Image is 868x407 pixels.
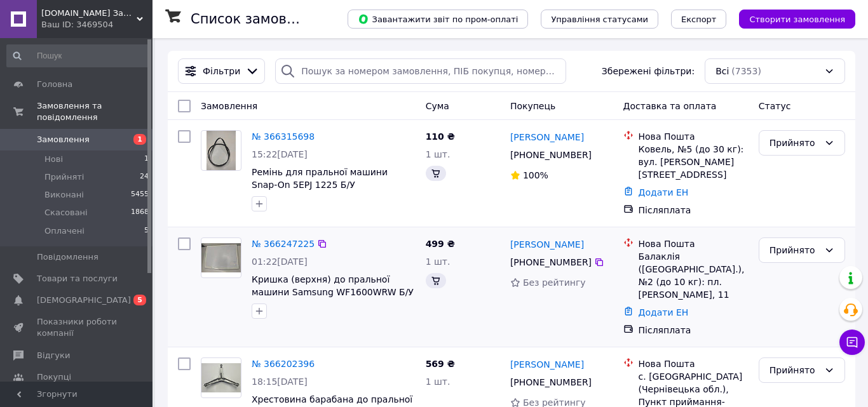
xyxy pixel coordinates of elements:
input: Пошук за номером замовлення, ПІБ покупця, номером телефону, Email, номером накладної [275,58,566,84]
span: Товари та послуги [37,273,118,284]
a: № 366247225 [252,239,315,249]
span: 100% [523,170,548,180]
div: Ковель, №5 (до 30 кг): вул. [PERSON_NAME][STREET_ADDRESS] [639,143,749,181]
a: Кришка (верхня) до пральної машини Samsung WF1600WRW Б/У [252,274,414,297]
span: Нові [44,154,63,165]
button: Управління статусами [541,10,658,29]
span: 5455 [131,189,149,201]
span: Завантажити звіт по пром-оплаті [358,13,518,25]
a: Фото товару [201,237,241,278]
div: Балаклія ([GEOGRAPHIC_DATA].), №2 (до 10 кг): пл. [PERSON_NAME], 11 [639,250,749,301]
span: Покупець [510,101,555,111]
span: 15:22[DATE] [252,149,308,159]
a: Фото товару [201,357,241,398]
a: Додати ЕН [639,307,689,317]
div: Післяплата [639,204,749,217]
span: 5 [144,225,149,237]
span: Фільтри [203,65,240,77]
span: Замовлення та повідомлення [37,100,153,123]
span: Без рейтингу [523,277,586,288]
div: Післяплата [639,324,749,337]
div: [PHONE_NUMBER] [508,253,594,271]
a: Створити замовлення [726,13,855,23]
span: 24 [140,171,149,183]
span: Всі [715,65,729,77]
div: Прийнято [770,243,819,257]
span: Статус [759,101,791,111]
span: Покупці [37,371,71,383]
span: 110 ₴ [426,131,455,142]
div: [PHONE_NUMBER] [508,146,594,164]
span: Показники роботи компанії [37,316,118,339]
a: № 366202396 [252,359,315,369]
span: Cума [426,101,449,111]
span: [DEMOGRAPHIC_DATA] [37,295,131,306]
span: 5 [133,295,146,305]
a: [PERSON_NAME] [510,131,584,143]
span: Замовлення [201,101,257,111]
div: Нова Пошта [639,237,749,250]
a: Фото товару [201,130,241,171]
a: № 366315698 [252,131,315,142]
a: [PERSON_NAME] [510,358,584,371]
button: Створити замовлення [739,10,855,29]
span: 499 ₴ [426,239,455,249]
span: Оплачені [44,225,85,237]
span: (7353) [731,66,761,76]
span: 18:15[DATE] [252,377,308,387]
span: 1 [133,134,146,145]
div: Прийнято [770,363,819,377]
span: 1 шт. [426,257,451,267]
span: Повідомлення [37,251,98,263]
div: Прийнято [770,136,819,150]
span: Головна [37,79,72,90]
img: Фото товару [207,131,236,170]
span: 569 ₴ [426,359,455,369]
img: Фото товару [201,363,241,392]
span: Доставка та оплата [623,101,717,111]
span: Відгуки [37,350,70,361]
img: Фото товару [201,243,241,273]
span: Скасовані [44,207,88,218]
span: Збережені фільтри: [602,65,695,77]
span: 1 шт. [426,377,451,387]
span: 1868 [131,207,149,218]
input: Пошук [6,44,150,67]
span: Створити замовлення [749,15,845,24]
button: Експорт [671,10,727,29]
div: Ваш ID: 3469504 [41,19,153,30]
div: Нова Пошта [639,130,749,143]
a: Ремінь для пральної машини Snap-On 5EPJ 1225 Б/У [252,167,388,190]
span: Замовлення [37,134,90,145]
span: 1 [144,154,149,165]
a: [PERSON_NAME] [510,238,584,251]
button: Чат з покупцем [839,330,865,355]
span: bakservise.com Запчастини до побутової техніки як нові так і бувші у використанні [41,8,137,19]
span: Експорт [681,15,717,24]
span: 01:22[DATE] [252,257,308,267]
div: [PHONE_NUMBER] [508,373,594,391]
a: Додати ЕН [639,187,689,197]
span: 1 шт. [426,149,451,159]
button: Завантажити звіт по пром-оплаті [348,10,528,29]
h1: Список замовлень [191,11,320,27]
span: Управління статусами [551,15,648,24]
span: Прийняті [44,171,84,183]
span: Виконані [44,189,84,201]
div: Нова Пошта [639,357,749,370]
